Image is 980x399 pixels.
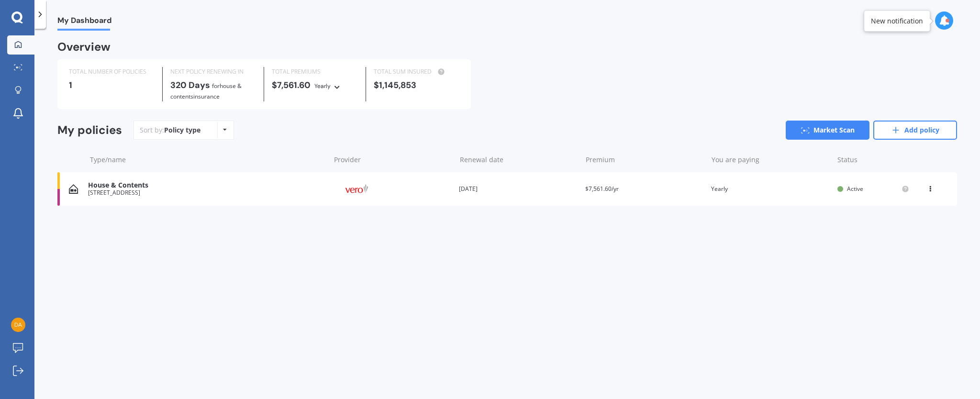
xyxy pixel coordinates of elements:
[585,185,619,193] span: $7,561.60/yr
[90,155,326,165] div: Type/name
[272,80,357,91] div: $7,561.60
[459,184,578,194] div: [DATE]
[57,42,111,52] div: Overview
[164,125,200,135] div: Policy type
[711,184,830,194] div: Yearly
[334,155,452,165] div: Provider
[69,67,155,77] div: TOTAL NUMBER OF POLICIES
[460,155,578,165] div: Renewal date
[57,123,122,137] div: My policies
[786,121,869,140] a: Market Scan
[140,125,200,135] div: Sort by:
[873,121,957,140] a: Add policy
[170,79,210,91] b: 320 Days
[314,81,331,91] div: Yearly
[57,16,111,29] span: My Dashboard
[88,181,325,189] div: House & Contents
[69,80,155,90] div: 1
[333,180,380,198] img: Vero
[374,80,459,90] div: $1,145,853
[170,67,256,77] div: NEXT POLICY RENEWING IN
[837,155,909,165] div: Status
[88,189,325,196] div: [STREET_ADDRESS]
[374,67,459,77] div: TOTAL SUM INSURED
[272,67,357,77] div: TOTAL PREMIUMS
[712,155,830,165] div: You are paying
[871,16,923,26] div: New notification
[586,155,704,165] div: Premium
[11,318,25,332] img: 7b9892948cec155114e59b10b2feba64
[847,185,863,193] span: Active
[69,184,78,194] img: House & Contents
